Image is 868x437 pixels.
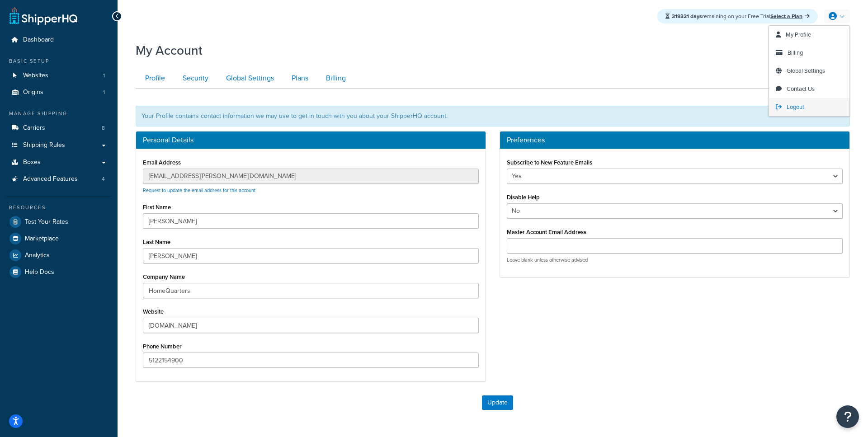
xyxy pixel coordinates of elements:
label: Disable Help [507,194,540,201]
span: Billing [788,48,803,57]
span: 1 [103,72,105,80]
a: Origins 1 [7,84,111,101]
div: Manage Shipping [7,110,111,117]
a: Carriers 8 [7,120,111,136]
a: Shipping Rules [7,137,111,154]
span: Help Docs [25,268,54,276]
span: Shipping Rules [23,141,65,149]
span: Origins [23,89,43,96]
span: Websites [23,72,48,80]
div: Resources [7,204,111,211]
a: Billing [769,44,849,62]
label: First Name [143,204,171,211]
a: Select a Plan [770,12,810,20]
label: Last Name [143,239,170,245]
span: Global Settings [787,66,825,75]
a: Marketplace [7,230,111,247]
h1: My Account [136,42,203,59]
a: Logout [769,98,849,116]
a: Security [173,68,216,89]
label: Master Account Email Address [507,229,586,235]
div: Your Profile contains contact information we may use to get in touch with you about your ShipperH... [136,106,850,127]
label: Email Address [143,159,181,166]
h3: Preferences [507,136,843,144]
span: Dashboard [23,36,54,44]
a: Dashboard [7,32,111,48]
li: Websites [7,67,111,84]
span: Boxes [23,159,41,166]
span: Logout [787,103,804,111]
span: Marketplace [25,235,59,243]
div: Basic Setup [7,57,111,65]
label: Phone Number [143,343,182,350]
span: 4 [102,175,105,183]
a: My Profile [769,26,849,44]
a: Boxes [7,154,111,171]
h3: Personal Details [143,136,479,144]
a: Websites 1 [7,67,111,84]
span: Carriers [23,124,45,132]
span: My Profile [786,30,811,39]
li: Origins [7,84,111,101]
a: ShipperHQ Home [9,7,77,25]
div: remaining on your Free Trial [657,9,818,23]
a: Test Your Rates [7,214,111,230]
a: Request to update the email address for this account [143,187,255,194]
span: 1 [103,89,105,96]
a: Plans [282,68,316,89]
span: 8 [102,124,105,132]
button: Open Resource Center [836,405,859,428]
span: Test Your Rates [25,218,68,226]
label: Website [143,308,164,315]
a: Global Settings [769,62,849,80]
span: Contact Us [787,85,815,93]
a: Global Settings [217,68,281,89]
a: Contact Us [769,80,849,98]
a: Help Docs [7,264,111,280]
a: Profile [136,68,172,89]
strong: 319321 days [672,12,702,20]
span: Advanced Features [23,175,78,183]
label: Subscribe to New Feature Emails [507,159,592,166]
a: Billing [316,68,353,89]
a: Analytics [7,247,111,263]
a: Advanced Features 4 [7,171,111,188]
li: Advanced Features [7,171,111,188]
li: Carriers [7,120,111,136]
label: Company Name [143,273,185,280]
button: Update [482,395,513,410]
p: Leave blank unless otherwise advised [507,257,843,263]
span: Analytics [25,252,50,259]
